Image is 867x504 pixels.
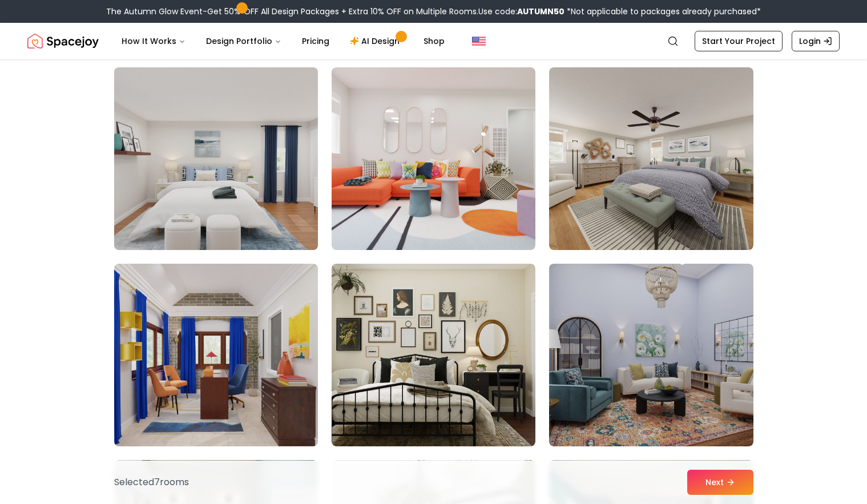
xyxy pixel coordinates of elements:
b: AUTUMN50 [517,6,564,17]
nav: Global [27,23,840,59]
span: *Not applicable to packages already purchased* [564,6,761,17]
span: Use code: [478,6,564,17]
a: Spacejoy [27,30,99,53]
a: Login [792,31,840,51]
img: Room room-31 [114,264,318,446]
img: Spacejoy Logo [27,30,99,53]
img: Room room-28 [109,63,323,255]
img: Room room-30 [549,67,753,250]
a: AI Design [341,30,412,53]
button: How It Works [112,30,195,53]
button: Design Portfolio [197,30,291,53]
button: Next [687,470,753,495]
div: The Autumn Glow Event-Get 50% OFF All Design Packages + Extra 10% OFF on Multiple Rooms. [106,6,761,17]
a: Pricing [293,30,338,53]
img: Room room-32 [332,264,535,446]
a: Shop [414,30,454,53]
img: United States [472,34,486,48]
p: Selected 7 room s [114,475,189,489]
img: Room room-33 [549,264,753,446]
img: Room room-29 [332,67,535,250]
nav: Main [112,30,454,53]
a: Start Your Project [695,31,783,51]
